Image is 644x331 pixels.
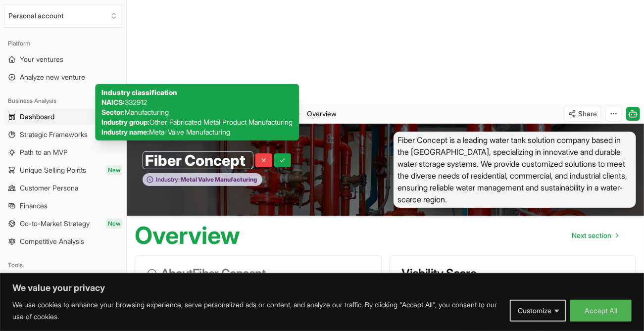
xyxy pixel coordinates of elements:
a: Analyze new venture [4,69,122,85]
a: Finances [4,198,122,214]
div: Industry classification [101,88,293,97]
span: Go-to-Market Strategy [20,219,90,229]
p: We use cookies to enhance your browsing experience, serve personalized ads or content, and analyz... [12,299,502,323]
a: Strategic Frameworks [4,127,122,142]
span: Share [578,109,597,119]
span: Strategic Frameworks [20,130,88,140]
span: Overview [307,109,337,119]
span: Customer Persona [20,183,78,193]
span: Finances [20,201,48,211]
span: Unique Selling Points [20,165,86,175]
span: Metal Valve Manufacturing [149,128,230,136]
button: Customize [510,300,566,322]
h1: Overview [135,224,240,247]
div: Business Analysis [4,93,122,109]
a: Go to next page [564,226,626,245]
div: Tools [4,257,122,273]
span: NAICS: [101,98,125,106]
button: Share [564,106,601,122]
p: We value your privacy [12,282,632,294]
span: Dashboard [20,112,54,122]
div: Platform [4,36,122,51]
h3: Viability Score [402,268,624,280]
a: Go-to-Market StrategyNew [4,216,122,232]
span: Fiber Concept is a leading water tank solution company based in the [GEOGRAPHIC_DATA], specializi... [394,132,637,208]
span: Competitive Analysis [20,236,84,246]
button: Select an organization [4,4,122,28]
span: Your ventures [20,54,63,64]
a: DashboardNew [4,109,122,125]
span: Industry group: [101,118,149,126]
span: Analyze new venture [20,72,85,82]
nav: pagination [564,226,626,245]
span: Manufacturing [125,108,169,116]
button: Industry:Metal Valve Manufacturing [143,173,262,187]
span: Other Fabricated Metal Product Manufacturing [149,118,293,126]
a: Your ventures [4,51,122,67]
span: Sector: [101,108,125,116]
a: Competitive Analysis [4,234,122,249]
span: New [106,165,122,175]
span: Industry: [156,176,180,184]
h3: About Fiber Concept [147,268,369,280]
span: 332912 [125,98,147,106]
a: Unique Selling PointsNew [4,162,122,178]
a: Customer Persona [4,180,122,196]
a: Path to an MVP [4,144,122,160]
span: Path to an MVP [20,147,68,157]
button: Accept All [570,300,632,322]
span: Industry name: [101,128,149,136]
span: New [106,219,122,229]
span: Metal Valve Manufacturing [180,176,257,184]
span: Next section [572,231,611,240]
